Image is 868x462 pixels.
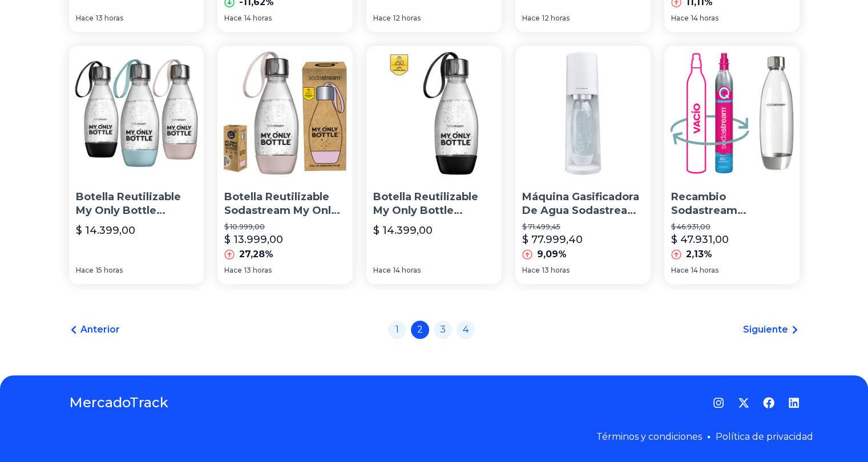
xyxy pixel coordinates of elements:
[76,222,135,238] p: $ 14.399,00
[244,266,272,275] span: 13 horas
[542,266,570,275] span: 13 horas
[393,14,421,23] span: 12 horas
[224,190,346,218] p: Botella Reutilizable Sodastream My Only Bottle 500 [PERSON_NAME]
[224,222,346,232] p: $ 10.999,00
[686,248,712,261] p: 2,13%
[217,46,353,181] img: Botella Reutilizable Sodastream My Only Bottle 500 Ml Rosada
[239,248,273,261] p: 27,28%
[788,397,800,408] a: LinkedIn
[373,222,433,238] p: $ 14.399,00
[393,266,421,275] span: 14 horas
[96,266,123,275] span: 15 horas
[76,266,94,275] span: Hace
[388,321,406,339] a: 1
[76,190,197,218] p: Botella Reutilizable My Only Bottle Sodastream 0,5lts.
[522,14,540,23] span: Hace
[596,431,702,442] a: Términos y condiciones
[671,266,689,275] span: Hace
[373,266,391,275] span: Hace
[542,14,570,23] span: 12 horas
[664,46,800,181] img: Recambio Sodastream Rosa Cilindro + Botella Metal Fuse 1 Lts
[691,14,718,23] span: 14 horas
[457,321,475,339] a: 4
[366,46,502,181] img: Botella Reutilizable My Only Bottle Sodastream 0,5lts. Negra
[515,46,651,181] img: Máquina Gasificadora De Agua Sodastream Terra, Color Blanco
[522,266,540,275] span: Hace
[244,14,272,23] span: 14 horas
[522,190,644,218] p: Máquina Gasificadora De Agua Sodastream Terra, Color [PERSON_NAME]
[217,46,353,284] a: Botella Reutilizable Sodastream My Only Bottle 500 Ml RosadaBotella Reutilizable Sodastream My On...
[69,46,204,181] img: Botella Reutilizable My Only Bottle Sodastream 0,5lts.
[537,248,567,261] p: 9,09%
[69,394,168,412] a: MercadoTrack
[671,232,729,248] p: $ 47.931,00
[763,397,774,408] a: Facebook
[515,46,651,284] a: Máquina Gasificadora De Agua Sodastream Terra, Color BlancoMáquina Gasificadora De Agua Sodastrea...
[671,14,689,23] span: Hace
[96,14,123,23] span: 13 horas
[373,14,391,23] span: Hace
[691,266,718,275] span: 14 horas
[224,266,242,275] span: Hace
[76,14,94,23] span: Hace
[224,232,283,248] p: $ 13.999,00
[664,46,800,284] a: Recambio Sodastream Rosa Cilindro + Botella Metal Fuse 1 LtsRecambio Sodastream [PERSON_NAME] + B...
[716,431,813,442] a: Política de privacidad
[69,46,204,284] a: Botella Reutilizable My Only Bottle Sodastream 0,5lts.Botella Reutilizable My Only Bottle Sodastr...
[713,397,724,408] a: Instagram
[224,14,242,23] span: Hace
[69,323,120,337] a: Anterior
[373,190,495,218] p: Botella Reutilizable My Only Bottle Sodastream 0,5lts. Negra
[671,222,793,232] p: $ 46.931,00
[434,321,452,339] a: 3
[80,323,120,337] span: Anterior
[671,190,793,218] p: Recambio Sodastream [PERSON_NAME] + Botella Metal Fuse 1 Lts
[366,46,502,284] a: Botella Reutilizable My Only Bottle Sodastream 0,5lts. NegraBotella Reutilizable My Only Bottle S...
[743,323,800,337] a: Siguiente
[743,323,788,337] span: Siguiente
[522,232,583,248] p: $ 77.999,40
[522,222,644,232] p: $ 71.499,45
[738,397,749,408] a: Twitter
